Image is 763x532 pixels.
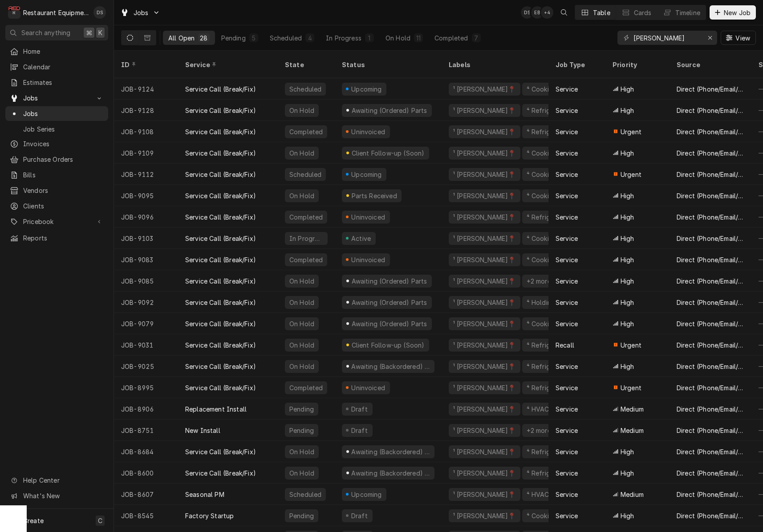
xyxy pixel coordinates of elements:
div: JOB-8995 [114,377,178,398]
span: Urgent [621,127,641,136]
div: Completed [288,383,324,392]
div: ⁴ Refrigeration ❄️ [526,468,582,478]
span: Calendar [23,62,104,72]
div: Seasonal PM [185,490,224,499]
div: Pending [288,426,315,435]
div: Service Call (Break/Fix) [185,362,256,371]
div: ⁴ Refrigeration ❄️ [526,106,582,115]
div: JOB-9108 [114,121,178,142]
div: Service [556,490,578,499]
div: Direct (Phone/Email/etc.) [677,447,744,456]
span: Purchase Orders [23,155,104,164]
span: Medium [621,490,644,499]
span: Invoices [23,139,104,148]
div: +2 more [526,276,552,286]
div: Service Call (Break/Fix) [185,212,256,222]
div: Service Call (Break/Fix) [185,255,256,264]
div: Service [556,298,578,307]
div: Service [556,426,578,435]
div: Direct (Phone/Email/etc.) [677,84,744,94]
div: JOB-9112 [114,164,178,185]
div: R [8,6,20,19]
a: Go to Pricebook [5,214,108,229]
div: Direct (Phone/Email/etc.) [677,276,744,286]
div: On Hold [288,191,315,200]
div: Service [556,319,578,328]
span: Help Center [23,476,103,485]
div: Direct (Phone/Email/etc.) [677,170,744,179]
div: ¹ [PERSON_NAME]📍 [452,468,517,478]
div: Emily Bird's Avatar [531,6,544,19]
span: High [621,84,634,94]
div: Direct (Phone/Email/etc.) [677,383,744,392]
div: JOB-8545 [114,505,178,526]
div: ¹ [PERSON_NAME]📍 [452,490,517,499]
div: Status [342,60,433,69]
div: JOB-9085 [114,270,178,292]
span: Medium [621,404,644,414]
div: Job Type [556,60,598,69]
button: Open search [557,5,571,20]
div: JOB-9031 [114,334,178,356]
span: View [734,33,752,43]
div: ¹ [PERSON_NAME]📍 [452,148,517,158]
div: Service [556,276,578,286]
span: Urgent [621,383,641,392]
div: Direct (Phone/Email/etc.) [677,468,744,478]
div: ⁴ Refrigeration ❄️ [526,383,582,392]
div: Direct (Phone/Email/etc.) [677,340,744,350]
div: Service [556,468,578,478]
button: New Job [710,5,756,20]
div: Service Call (Break/Fix) [185,106,256,115]
div: In Progress [288,234,324,243]
a: Clients [5,199,108,213]
div: Timeline [675,8,700,17]
span: High [621,191,634,200]
span: High [621,298,634,307]
div: Awaiting (Backordered) Parts [350,362,431,371]
div: JOB-9128 [114,100,178,121]
div: On Hold [288,340,315,350]
div: Completed [288,127,324,136]
span: Jobs [23,109,104,118]
div: EB [531,6,544,19]
div: Source [677,60,743,69]
div: JOB-9092 [114,292,178,313]
div: Draft [350,404,369,414]
div: On Hold [386,33,410,43]
div: ¹ [PERSON_NAME]📍 [452,127,517,136]
div: Upcoming [350,170,383,179]
a: Reports [5,231,108,245]
span: High [621,148,634,158]
div: Client Follow-up (Soon) [350,340,425,350]
div: Service Call (Break/Fix) [185,298,256,307]
div: On Hold [288,447,315,456]
div: Service Call (Break/Fix) [185,84,256,94]
div: On Hold [288,276,315,286]
a: Invoices [5,136,108,151]
span: New Job [722,8,752,17]
div: Service Call (Break/Fix) [185,191,256,200]
div: ⁴ Refrigeration ❄️ [526,212,582,222]
div: Derek Stewart's Avatar [93,6,106,19]
div: Direct (Phone/Email/etc.) [677,148,744,158]
span: Vendors [23,186,104,195]
div: ⁴ HVAC 🌡️ [526,404,560,414]
a: Go to Jobs [117,5,164,20]
div: ¹ [PERSON_NAME]📍 [452,170,517,179]
div: ¹ [PERSON_NAME]📍 [452,383,517,392]
div: Service [556,255,578,264]
div: 1 [367,33,372,43]
div: Uninvoiced [350,383,386,392]
div: Uninvoiced [350,255,386,264]
div: Awaiting (Backordered) Parts [350,447,431,456]
div: ⁴ Cooking 🔥 [526,319,567,328]
div: Service [556,404,578,414]
div: Direct (Phone/Email/etc.) [677,234,744,243]
div: ¹ [PERSON_NAME]📍 [452,511,517,520]
div: Draft [350,511,369,520]
div: ¹ [PERSON_NAME]📍 [452,106,517,115]
span: Bills [23,170,104,180]
div: Service [556,447,578,456]
div: 11 [416,33,421,43]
